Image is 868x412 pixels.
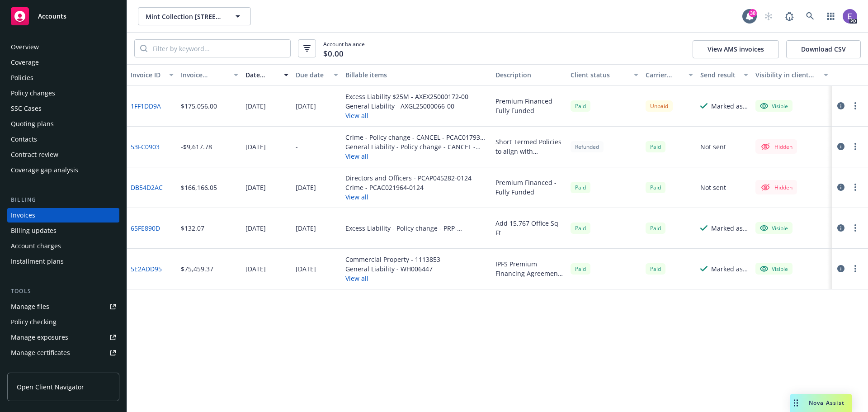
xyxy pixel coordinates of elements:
[181,264,213,274] div: $75,459.37
[11,101,42,116] div: SSC Cases
[7,132,119,147] a: Contacts
[181,142,212,152] div: -$9,617.78
[492,64,567,86] button: Description
[11,163,78,177] div: Coverage gap analysis
[567,64,642,86] button: Client status
[790,394,802,412] div: Drag to move
[760,102,788,110] div: Visible
[843,9,857,24] img: photo
[7,315,119,329] a: Policy checking
[780,7,798,25] a: Report a Bug
[646,182,665,193] div: Paid
[11,299,49,314] div: Manage files
[345,133,488,142] div: Crime - Policy change - CANCEL - PCAC017936-0223
[7,4,119,29] a: Accounts
[7,147,119,162] a: Contract review
[759,7,778,25] a: Start snowing
[245,183,266,192] div: [DATE]
[7,55,119,70] a: Coverage
[7,330,119,345] a: Manage exposures
[245,223,266,233] div: [DATE]
[7,163,119,177] a: Coverage gap analysis
[345,70,488,80] div: Billable items
[11,254,64,269] div: Installment plans
[646,223,665,234] span: Paid
[809,399,844,407] span: Nova Assist
[345,192,472,202] button: View all
[646,141,665,152] div: Paid
[7,361,119,375] a: Manage BORs
[571,182,590,193] div: Paid
[342,64,492,86] button: Billable items
[495,259,563,278] div: IPFS Premium Financing Agreement Down Payment:$53,354.74 1st Installment: $22,104.63 Total Amount...
[822,7,840,25] a: Switch app
[181,101,217,111] div: $175,056.00
[7,71,119,85] a: Policies
[296,142,298,152] div: -
[801,7,819,25] a: Search
[7,195,119,204] div: Billing
[11,361,53,375] div: Manage BORs
[11,147,58,162] div: Contract review
[646,100,673,112] div: Unpaid
[760,141,793,152] div: Hidden
[749,9,757,17] div: 30
[790,394,852,412] button: Nova Assist
[177,64,242,86] button: Invoice amount
[711,101,748,111] div: Marked as sent
[7,239,119,253] a: Account charges
[571,223,590,234] div: Paid
[296,223,316,233] div: [DATE]
[693,40,779,58] button: View AMS invoices
[345,152,488,161] button: View all
[7,208,119,223] a: Invoices
[700,70,738,80] div: Send result
[138,7,251,25] button: Mint Collection [STREET_ADDRESS][PERSON_NAME] Condominium Owners' Association
[11,132,37,147] div: Contacts
[131,264,162,274] a: 5E2ADD95
[495,96,563,115] div: Premium Financed - Fully Funded
[11,208,35,223] div: Invoices
[181,70,229,80] div: Invoice amount
[711,264,748,274] div: Marked as sent
[711,223,748,233] div: Marked as sent
[11,239,61,253] div: Account charges
[571,100,590,112] div: Paid
[38,13,66,20] span: Accounts
[345,264,440,274] div: General Liability - WH006447
[11,55,39,70] div: Coverage
[571,263,590,275] div: Paid
[131,183,163,192] a: DB54D2AC
[642,64,697,86] button: Carrier status
[181,223,204,233] div: $132.07
[296,101,316,111] div: [DATE]
[296,70,329,80] div: Due date
[245,264,266,274] div: [DATE]
[697,64,752,86] button: Send result
[296,264,316,274] div: [DATE]
[495,137,563,156] div: Short Termed Policies to align with Commercial Property
[495,218,563,237] div: Add 15,767 Office Sq Ft
[146,12,224,21] span: Mint Collection [STREET_ADDRESS][PERSON_NAME] Condominium Owners' Association
[7,346,119,360] a: Manage certificates
[7,101,119,116] a: SSC Cases
[323,40,365,57] span: Account balance
[11,315,57,329] div: Policy checking
[345,183,472,192] div: Crime - PCAC021964-0124
[7,117,119,131] a: Quoting plans
[147,40,290,57] input: Filter by keyword...
[760,224,788,232] div: Visible
[760,265,788,273] div: Visible
[495,178,563,197] div: Premium Financed - Fully Funded
[140,45,147,52] svg: Search
[7,254,119,269] a: Installment plans
[323,48,344,60] span: $0.00
[760,182,793,193] div: Hidden
[245,101,266,111] div: [DATE]
[345,223,488,233] div: Excess Liability - Policy change - PRP-253288001-00-2213742
[11,71,33,85] div: Policies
